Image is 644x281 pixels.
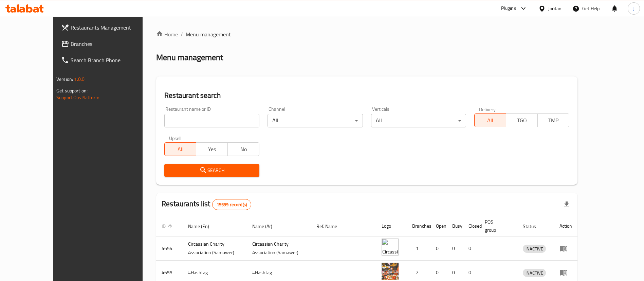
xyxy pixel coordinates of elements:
div: INACTIVE [523,269,546,277]
a: Search Branch Phone [56,52,161,68]
button: All [164,142,196,156]
button: TMP [537,113,569,127]
label: Upsell [169,136,182,140]
li: / [181,30,183,38]
div: Plugins [501,4,516,13]
div: Export file [558,196,575,213]
span: All [477,116,503,125]
div: Menu [559,244,572,252]
a: Branches [56,36,161,52]
button: All [474,113,506,127]
td: 4654 [156,236,183,261]
div: All [268,114,363,127]
span: Version: [56,75,73,84]
span: Menu management [186,30,231,38]
td: 0 [447,236,463,261]
span: Restaurants Management [71,23,155,32]
span: No [231,144,257,154]
h2: Menu management [156,52,223,63]
td: 1 [407,236,430,261]
th: Busy [447,216,463,236]
span: INACTIVE [523,245,546,253]
td: ​Circassian ​Charity ​Association​ (Samawer) [247,236,311,261]
button: No [227,142,259,156]
span: Search [170,166,254,175]
a: Restaurants Management [56,19,161,36]
td: 0 [430,236,447,261]
h2: Restaurant search [164,90,569,101]
div: All [371,114,466,127]
img: ​Circassian ​Charity ​Association​ (Samawer) [382,239,399,256]
input: Search for restaurant name or ID.. [164,114,259,127]
h2: Restaurants list [162,199,251,210]
span: Name (En) [188,222,218,230]
div: Total records count [212,199,251,210]
span: Name (Ar) [252,222,281,230]
div: Jordan [548,5,562,12]
th: Logo [376,216,407,236]
span: 15599 record(s) [213,201,251,208]
td: 0 [463,236,479,261]
span: Branches [71,40,155,48]
span: J [633,5,634,12]
th: Branches [407,216,430,236]
div: Menu [559,268,572,277]
span: INACTIVE [523,269,546,277]
a: Support.OpsPlatform [56,93,99,102]
span: POS group [485,218,509,234]
span: TMP [540,116,567,125]
span: Search Branch Phone [71,56,155,64]
img: #Hashtag [382,263,399,280]
button: Yes [196,142,228,156]
nav: breadcrumb [156,30,577,38]
a: Home [156,30,178,38]
span: Yes [199,144,225,154]
span: ID [162,222,174,230]
button: Search [164,164,259,177]
button: TGO [506,113,538,127]
span: Ref. Name [316,222,346,230]
span: 1.0.0 [74,75,85,84]
th: Action [554,216,577,236]
span: TGO [509,116,535,125]
th: Open [430,216,447,236]
span: All [167,144,194,154]
td: ​Circassian ​Charity ​Association​ (Samawer) [183,236,247,261]
span: Status [523,222,545,230]
th: Closed [463,216,479,236]
span: Get support on: [56,86,88,95]
label: Delivery [479,107,496,111]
